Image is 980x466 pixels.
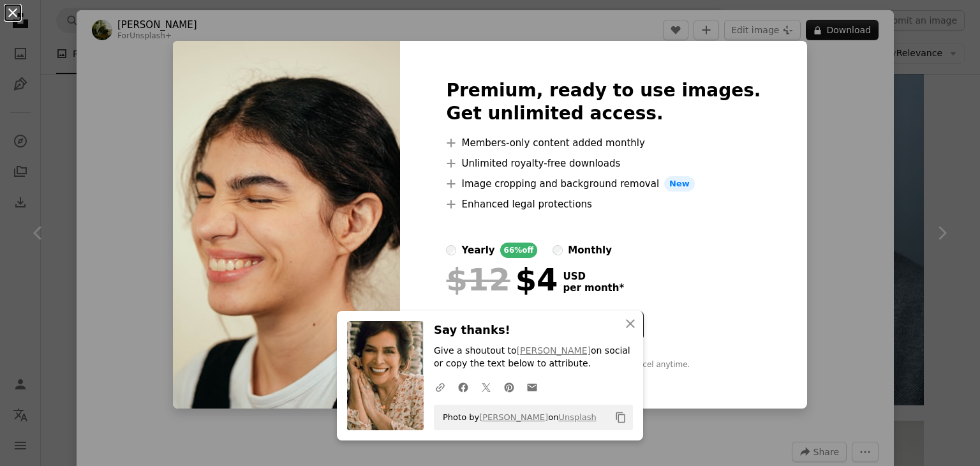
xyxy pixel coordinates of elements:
h3: Say thanks! [434,321,633,340]
span: per month * [563,282,624,294]
input: monthly [553,245,563,255]
span: $12 [446,263,510,296]
button: Copy to clipboard [610,407,632,428]
p: Give a shoutout to on social or copy the text below to attribute. [434,345,633,370]
li: Unlimited royalty-free downloads [446,156,761,171]
input: yearly66%off [446,245,456,255]
img: premium_photo-1671656333460-793292581bc6 [173,41,400,409]
a: Share on Twitter [475,374,498,400]
span: USD [563,271,624,282]
div: monthly [568,243,612,258]
a: Share on Facebook [452,374,475,400]
span: New [664,176,695,192]
li: Enhanced legal protections [446,197,761,212]
span: Photo by on [436,407,597,428]
a: [PERSON_NAME] [479,412,548,422]
h2: Premium, ready to use images. Get unlimited access. [446,79,761,125]
li: Image cropping and background removal [446,176,761,192]
a: Unsplash [558,412,596,422]
a: Share on Pinterest [498,374,521,400]
div: yearly [461,243,494,258]
a: [PERSON_NAME] [517,345,591,356]
a: Share over email [521,374,544,400]
div: 66% off [500,243,538,258]
div: $4 [446,263,558,296]
li: Members-only content added monthly [446,135,761,151]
